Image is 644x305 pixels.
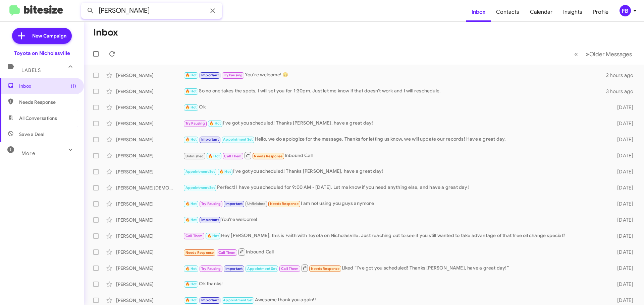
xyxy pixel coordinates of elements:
[185,121,205,126] span: Try Pausing
[606,217,639,223] div: [DATE]
[12,28,72,44] a: New Campaign
[185,250,214,255] span: Needs Response
[183,184,606,192] div: Perfect! I have you scheduled for 9:00 AM - [DATE]. Let me know if you need anything else, and ha...
[606,184,639,191] div: [DATE]
[81,3,222,19] input: Search
[185,154,204,158] span: Unfinished
[21,150,35,156] span: More
[183,296,606,304] div: Awesome thank you again!!
[116,249,183,255] div: [PERSON_NAME]
[19,83,76,89] span: Inbox
[201,218,219,222] span: Important
[116,201,183,207] div: [PERSON_NAME]
[207,234,219,238] span: 🔥 Hot
[466,2,491,22] a: Inbox
[223,137,253,142] span: Appointment Set
[116,88,183,95] div: [PERSON_NAME]
[183,216,606,224] div: You're welcome!
[247,202,266,206] span: Unfinished
[606,104,639,111] div: [DATE]
[19,131,44,138] span: Save a Deal
[558,2,588,22] a: Insights
[201,266,221,271] span: Try Pausing
[582,47,636,61] button: Next
[208,154,220,158] span: 🔥 Hot
[183,168,606,175] div: I've got you scheduled! Thanks [PERSON_NAME], have a great day!
[185,137,197,142] span: 🔥 Hot
[606,88,639,95] div: 3 hours ago
[225,202,243,206] span: Important
[116,265,183,272] div: [PERSON_NAME]
[183,71,606,79] div: You're welcome! 😊
[183,120,606,127] div: I've got you scheduled! Thanks [PERSON_NAME], have a great day!
[606,120,639,127] div: [DATE]
[589,51,632,58] span: Older Messages
[185,218,197,222] span: 🔥 Hot
[185,298,197,302] span: 🔥 Hot
[116,152,183,159] div: [PERSON_NAME]
[525,2,558,22] a: Calendar
[606,201,639,207] div: [DATE]
[606,72,639,79] div: 2 hours ago
[116,217,183,223] div: [PERSON_NAME]
[606,152,639,159] div: [DATE]
[606,265,639,272] div: [DATE]
[19,99,76,105] span: Needs Response
[116,104,183,111] div: [PERSON_NAME]
[224,154,241,158] span: Call Them
[201,202,221,206] span: Try Pausing
[247,266,277,271] span: Appointment Set
[19,115,57,122] span: All Conversations
[606,136,639,143] div: [DATE]
[201,137,219,142] span: Important
[185,105,197,109] span: 🔥 Hot
[254,154,282,158] span: Needs Response
[183,103,606,111] div: Ok
[491,2,525,22] a: Contacts
[183,232,606,240] div: Hey [PERSON_NAME], this is Faith with Toyota on Nicholasville. Just reaching out to see if you st...
[185,73,197,77] span: 🔥 Hot
[116,184,183,191] div: [PERSON_NAME][DEMOGRAPHIC_DATA]
[183,264,606,272] div: Liked “I've got you scheduled! Thanks [PERSON_NAME], have a great day!”
[614,5,637,16] button: FB
[620,5,631,16] div: FB
[93,27,118,38] h1: Inbox
[32,32,66,39] span: New Campaign
[606,297,639,304] div: [DATE]
[71,83,76,89] span: (1)
[116,120,183,127] div: [PERSON_NAME]
[586,50,589,58] span: »
[183,248,606,256] div: Inbound Call
[14,50,70,57] div: Toyota on Nicholasville
[183,280,606,288] div: Ok thanks!
[218,250,236,255] span: Call Them
[183,87,606,95] div: So no one takes the spots, I will set you for 1:30pm. Just let me know if that doesn't work and I...
[219,169,231,174] span: 🔥 Hot
[606,249,639,255] div: [DATE]
[574,50,578,58] span: «
[225,266,243,271] span: Important
[606,168,639,175] div: [DATE]
[116,233,183,239] div: [PERSON_NAME]
[606,233,639,239] div: [DATE]
[116,72,183,79] div: [PERSON_NAME]
[270,202,299,206] span: Needs Response
[281,266,299,271] span: Call Them
[185,282,197,286] span: 🔥 Hot
[311,266,339,271] span: Needs Response
[21,67,41,73] span: Labels
[588,2,614,22] a: Profile
[185,185,215,190] span: Appointment Set
[201,298,219,302] span: Important
[571,47,636,61] nav: Page navigation example
[185,202,197,206] span: 🔥 Hot
[116,281,183,288] div: [PERSON_NAME]
[223,73,243,77] span: Try Pausing
[185,234,203,238] span: Call Them
[185,89,197,93] span: 🔥 Hot
[183,151,606,160] div: Inbound Call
